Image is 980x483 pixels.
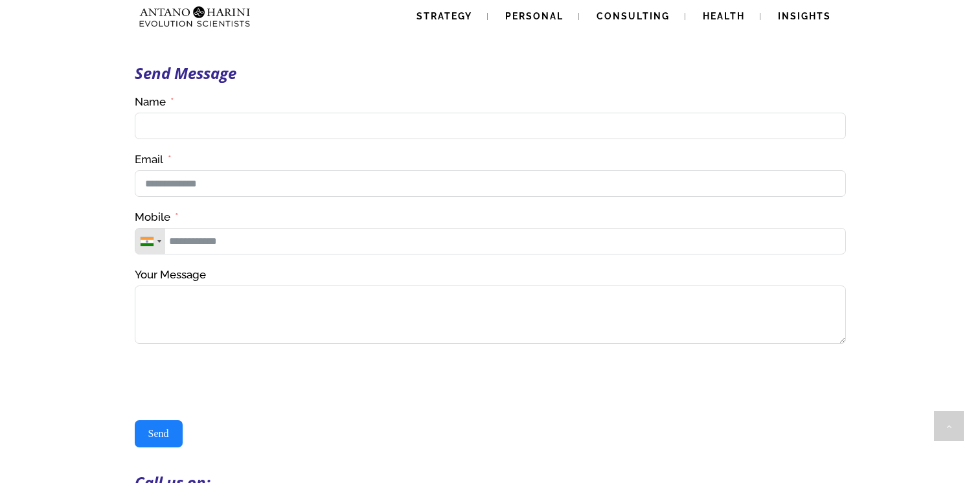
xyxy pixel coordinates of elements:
[135,267,206,282] label: Your Message
[597,11,670,21] span: Consulting
[135,170,846,197] input: Email
[505,11,564,21] span: Personal
[135,95,174,109] label: Name
[135,229,165,254] div: Telephone country code
[703,11,745,21] span: Health
[135,357,332,407] iframe: reCAPTCHA
[135,62,236,84] strong: Send Message
[778,11,831,21] span: Insights
[135,210,179,225] label: Mobile
[135,228,846,254] input: Mobile
[416,11,472,21] span: Strategy
[135,286,846,344] textarea: Your Message
[135,420,183,447] button: Send
[135,152,172,167] label: Email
